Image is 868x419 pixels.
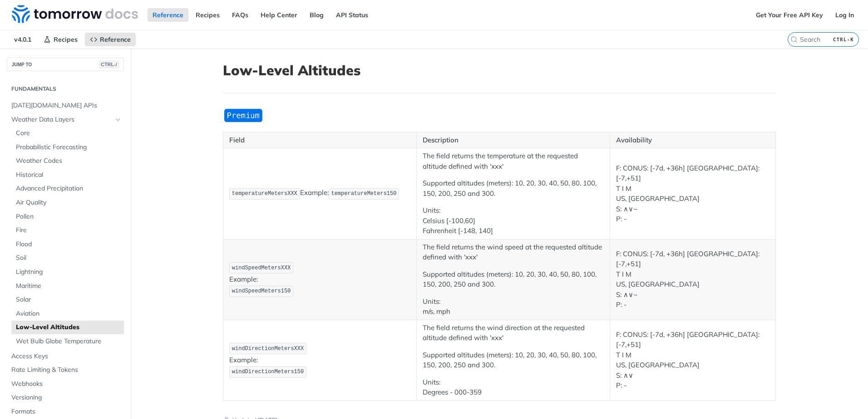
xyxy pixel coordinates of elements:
[9,33,36,46] span: v4.0.1
[114,116,122,123] button: Hide subpages for Weather Data Layers
[16,156,122,166] span: Weather Codes
[11,224,124,237] a: Fire
[99,61,119,68] span: CTRL-/
[223,62,776,78] h1: Low-Level Altitudes
[11,265,124,279] a: Lightning
[256,8,302,22] a: Help Center
[16,184,122,193] span: Advanced Precipitation
[16,143,122,152] span: Probabilistic Forecasting
[11,307,124,321] a: Aviation
[39,33,83,46] a: Recipes
[423,135,604,146] p: Description
[16,323,122,332] span: Low-Level Altitudes
[11,251,124,265] a: Soil
[11,365,122,375] span: Rate Limiting & Tokens
[11,380,122,389] span: Webhooks
[423,151,604,171] p: The field returns the temperature at the requested altitude defined with 'xxx'
[11,238,124,251] a: Flood
[232,288,291,294] span: windSpeedMeters150
[11,335,124,348] a: Wet Bulb Globe Temperature
[232,190,297,197] span: temperatureMetersXXX
[790,36,798,43] svg: Search
[11,407,122,416] span: Formats
[831,35,856,44] kbd: CTRL-K
[7,350,124,363] a: Access Keys
[7,85,124,93] h2: Fundamentals
[7,391,124,404] a: Versioning
[16,282,122,291] span: Maritime
[85,33,136,46] a: Reference
[423,377,604,398] p: Units: Degrees - 000-359
[331,190,396,197] span: temperatureMeters150
[16,295,122,304] span: Solar
[16,337,122,346] span: Wet Bulb Globe Temperature
[11,101,122,110] span: [DATE][DOMAIN_NAME] APIs
[11,127,124,140] a: Core
[16,129,122,138] span: Core
[11,321,124,334] a: Low-Level Altitudes
[7,99,124,112] a: [DATE][DOMAIN_NAME] APIs
[423,323,604,343] p: The field returns the wind direction at the requested altitude defined with 'xxx'
[616,330,769,391] p: F: CONUS: [-7d, +36h] [GEOGRAPHIC_DATA]: [-7,+51] T I M US, [GEOGRAPHIC_DATA] S: ∧∨ P: -
[100,35,131,44] span: Reference
[616,135,769,146] p: Availability
[229,342,410,378] p: Example:
[305,8,329,22] a: Blog
[331,8,373,22] a: API Status
[7,58,124,71] button: JUMP TOCTRL-/
[229,261,410,297] p: Example:
[11,352,122,361] span: Access Keys
[7,405,124,419] a: Formats
[11,196,124,209] a: Air Quality
[11,393,122,402] span: Versioning
[423,242,604,263] p: The field returns the wind speed at the requested altitude defined with 'xxx'
[16,240,122,249] span: Flood
[11,115,112,124] span: Weather Data Layers
[232,346,304,352] span: windDirectionMetersXXX
[11,168,124,182] a: Historical
[16,268,122,277] span: Lightning
[423,269,604,290] p: Supported altitudes (meters): 10, 20, 30, 40, 50, 80, 100, 150, 200, 250 and 300.
[616,249,769,310] p: F: CONUS: [-7d, +36h] [GEOGRAPHIC_DATA]: [-7,+51] T I M US, [GEOGRAPHIC_DATA] S: ∧∨~ P: -
[54,35,78,44] span: Recipes
[227,8,253,22] a: FAQs
[11,182,124,195] a: Advanced Precipitation
[11,279,124,293] a: Maritime
[423,178,604,199] p: Supported altitudes (meters): 10, 20, 30, 40, 50, 80, 100, 150, 200, 250 and 300.
[232,369,304,375] span: windDirectionMeters150
[7,113,124,127] a: Weather Data LayersHide subpages for Weather Data Layers
[232,265,291,271] span: windSpeedMetersXXX
[616,163,769,224] p: F: CONUS: [-7d, +36h] [GEOGRAPHIC_DATA]: [-7,+51] T I M US, [GEOGRAPHIC_DATA] S: ∧∨~ P: -
[7,363,124,377] a: Rate Limiting & Tokens
[16,171,122,180] span: Historical
[11,154,124,168] a: Weather Codes
[229,187,410,200] p: Example:
[16,198,122,207] span: Air Quality
[191,8,225,22] a: Recipes
[751,8,828,22] a: Get Your Free API Key
[16,309,122,318] span: Aviation
[7,377,124,391] a: Webhooks
[12,5,138,23] img: Tomorrow.io Weather API Docs
[423,297,604,317] p: Units: m/s, mph
[11,210,124,224] a: Pollen
[16,253,122,263] span: Soil
[16,226,122,235] span: Fire
[830,8,859,22] a: Log In
[16,212,122,221] span: Pollen
[11,141,124,154] a: Probabilistic Forecasting
[229,135,410,146] p: Field
[423,205,604,236] p: Units: Celsius [-100,60] Fahrenheit [-148, 140]
[11,293,124,307] a: Solar
[423,350,604,370] p: Supported altitudes (meters): 10, 20, 30, 40, 50, 80, 100, 150, 200, 250 and 300.
[148,8,188,22] a: Reference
